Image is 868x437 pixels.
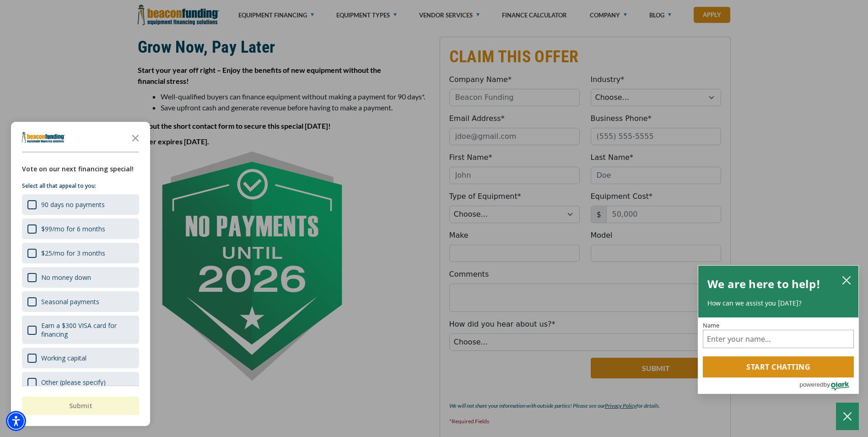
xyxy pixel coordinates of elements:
div: Working capital [22,348,139,368]
span: by [824,379,830,390]
p: Select all that appeal to you: [22,181,139,191]
div: Vote on our next financing special! [22,164,139,174]
button: Close Chatbox [836,403,859,430]
span: powered [799,379,823,390]
div: $99/mo for 6 months [22,218,139,239]
div: Other (please specify) [22,372,139,393]
input: Name [703,330,854,348]
div: Other (please specify) [41,378,106,387]
button: Submit [22,397,139,415]
div: Seasonal payments [22,291,139,312]
div: Earn a $300 VISA card for financing [41,321,134,339]
div: 90 days no payments [41,200,105,209]
button: close chatbox [839,273,854,286]
button: Close the survey [126,128,145,147]
div: olark chatbox [698,265,859,394]
label: Name [703,322,854,328]
div: Working capital [41,354,86,362]
div: Earn a $300 VISA card for financing [22,316,139,344]
div: No money down [22,267,139,288]
h2: We are here to help! [707,275,820,293]
a: Powered by Olark - open in a new tab [799,378,858,393]
p: How can we assist you [DATE]? [707,299,849,308]
div: $25/mo for 3 months [22,243,139,263]
div: Seasonal payments [41,297,99,306]
div: $25/mo for 3 months [41,249,105,257]
div: $99/mo for 6 months [41,224,105,233]
button: Start chatting [703,356,854,377]
div: Survey [11,122,150,426]
div: No money down [41,273,91,282]
div: Accessibility Menu [6,411,26,431]
div: 90 days no payments [22,194,139,215]
img: Company logo [22,132,65,143]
